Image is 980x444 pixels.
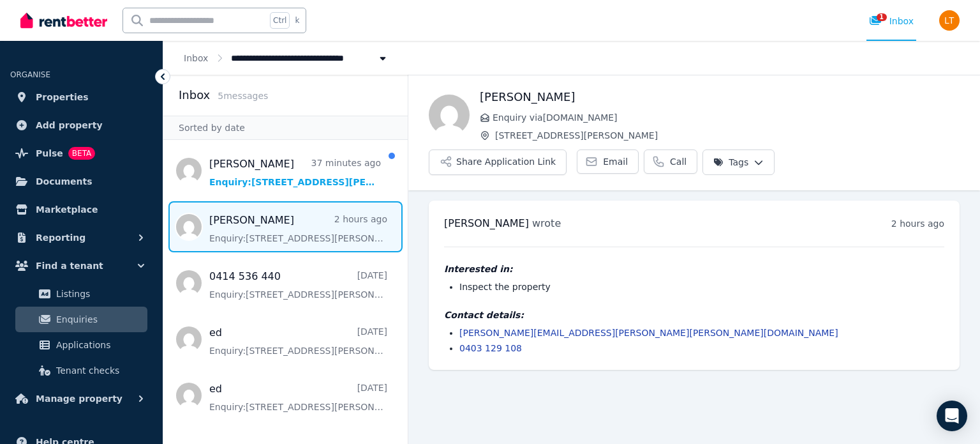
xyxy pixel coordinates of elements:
time: 2 hours ago [891,218,944,229]
a: Email [577,149,639,174]
div: Inbox [869,15,914,27]
a: Listings [15,281,147,307]
span: Properties [36,89,89,105]
span: Ctrl [270,12,290,29]
img: Leanne Taylor [939,10,960,31]
a: Inbox [184,53,208,63]
a: Marketplace [10,197,152,222]
span: Email [603,155,628,168]
a: Applications [15,332,147,358]
span: Find a tenant [36,258,103,273]
span: ORGANISE [10,70,50,79]
span: 1 [877,13,887,21]
span: Documents [36,174,93,189]
button: Manage property [10,386,152,411]
span: Tenant checks [56,363,142,378]
button: Tags [702,149,775,175]
a: ed[DATE]Enquiry:[STREET_ADDRESS][PERSON_NAME]. [209,325,387,357]
span: Add property [36,118,103,133]
a: 0403 129 108 [459,343,522,353]
nav: Breadcrumb [163,41,410,75]
span: Enquiries [56,312,142,327]
span: [PERSON_NAME] [444,217,529,229]
span: wrote [532,217,561,229]
div: Open Intercom Messenger [937,401,967,431]
span: k [295,15,299,26]
a: [PERSON_NAME]37 minutes agoEnquiry:[STREET_ADDRESS][PERSON_NAME]. [209,157,381,188]
span: Pulse [36,146,63,161]
a: Documents [10,169,152,194]
img: RentBetter [20,11,107,30]
button: Share Application Link [429,149,567,175]
span: Call [670,155,687,168]
nav: Message list [163,140,408,426]
a: [PERSON_NAME]2 hours agoEnquiry:[STREET_ADDRESS][PERSON_NAME]. [209,213,387,245]
span: Reporting [36,230,85,245]
div: Sorted by date [163,116,408,140]
span: Marketplace [36,202,98,217]
li: Inspect the property [459,280,944,293]
h4: Contact details: [444,309,944,321]
button: Reporting [10,225,152,250]
span: BETA [68,147,95,160]
a: PulseBETA [10,141,152,166]
h4: Interested in: [444,263,944,275]
a: Call [644,149,697,174]
button: Find a tenant [10,253,152,279]
span: Applications [56,337,142,353]
span: [STREET_ADDRESS][PERSON_NAME] [495,129,960,142]
span: Enquiry via [DOMAIN_NAME] [493,111,960,124]
a: 0414 536 440[DATE]Enquiry:[STREET_ADDRESS][PERSON_NAME]. [209,269,387,301]
a: Tenant checks [15,358,147,383]
img: Victor Ferreira [429,95,470,135]
a: Add property [10,112,152,138]
h1: [PERSON_NAME] [480,88,960,106]
a: Enquiries [15,307,147,332]
a: Properties [10,84,152,110]
a: ed[DATE]Enquiry:[STREET_ADDRESS][PERSON_NAME]. [209,381,387,413]
span: Tags [713,156,748,169]
a: [PERSON_NAME][EMAIL_ADDRESS][PERSON_NAME][PERSON_NAME][DOMAIN_NAME] [459,328,838,338]
span: Listings [56,286,142,302]
span: Manage property [36,391,122,406]
span: 5 message s [218,91,268,101]
h2: Inbox [179,86,210,104]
